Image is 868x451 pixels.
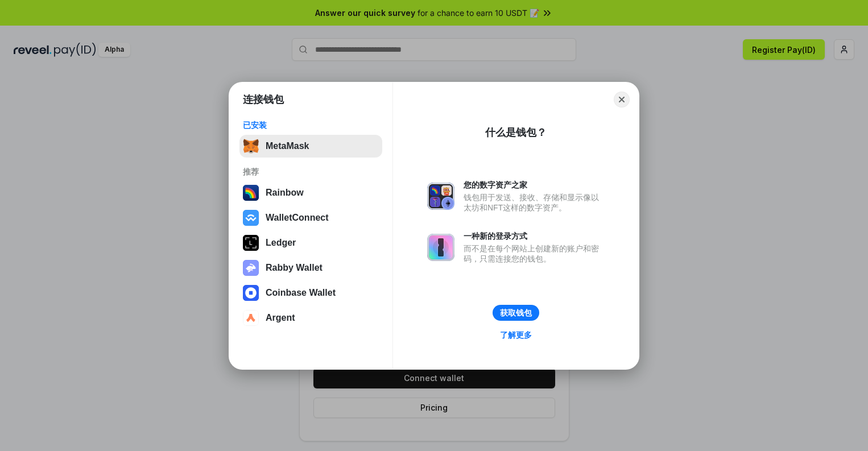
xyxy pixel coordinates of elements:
div: 钱包用于发送、接收、存储和显示像以太坊和NFT这样的数字资产。 [464,192,605,213]
h1: 连接钱包 [243,93,284,106]
img: svg+xml,%3Csvg%20fill%3D%22none%22%20height%3D%2233%22%20viewBox%3D%220%200%2035%2033%22%20width%... [243,138,259,154]
button: WalletConnect [239,206,382,229]
div: MetaMask [266,141,309,151]
img: svg+xml,%3Csvg%20xmlns%3D%22http%3A%2F%2Fwww.w3.org%2F2000%2Fsvg%22%20fill%3D%22none%22%20viewBox... [427,234,454,261]
div: 推荐 [243,167,379,177]
button: MetaMask [239,135,382,158]
img: svg+xml,%3Csvg%20xmlns%3D%22http%3A%2F%2Fwww.w3.org%2F2000%2Fsvg%22%20fill%3D%22none%22%20viewBox... [427,183,454,210]
img: svg+xml,%3Csvg%20xmlns%3D%22http%3A%2F%2Fwww.w3.org%2F2000%2Fsvg%22%20width%3D%2228%22%20height%3... [243,235,259,251]
div: WalletConnect [266,213,329,223]
img: svg+xml,%3Csvg%20width%3D%2228%22%20height%3D%2228%22%20viewBox%3D%220%200%2028%2028%22%20fill%3D... [243,310,259,326]
div: 而不是在每个网站上创建新的账户和密码，只需连接您的钱包。 [464,243,605,264]
button: Coinbase Wallet [239,282,382,304]
div: Rainbow [266,188,304,198]
button: Rabby Wallet [239,256,382,279]
div: 您的数字资产之家 [464,180,605,190]
img: svg+xml,%3Csvg%20width%3D%2228%22%20height%3D%2228%22%20viewBox%3D%220%200%2028%2028%22%20fill%3D... [243,285,259,301]
img: svg+xml,%3Csvg%20xmlns%3D%22http%3A%2F%2Fwww.w3.org%2F2000%2Fsvg%22%20fill%3D%22none%22%20viewBox... [243,260,259,276]
button: Argent [239,307,382,329]
img: svg+xml,%3Csvg%20width%3D%2228%22%20height%3D%2228%22%20viewBox%3D%220%200%2028%2028%22%20fill%3D... [243,210,259,226]
div: Argent [266,313,295,323]
div: Rabby Wallet [266,263,323,273]
a: 了解更多 [493,328,539,342]
div: 获取钱包 [500,308,532,318]
button: Close [614,92,630,107]
div: 一种新的登录方式 [464,231,605,241]
button: Rainbow [239,181,382,204]
img: svg+xml,%3Csvg%20width%3D%22120%22%20height%3D%22120%22%20viewBox%3D%220%200%20120%20120%22%20fil... [243,185,259,201]
button: 获取钱包 [493,305,539,321]
div: 了解更多 [500,330,532,340]
div: 已安装 [243,120,379,130]
button: Ledger [239,231,382,254]
div: Coinbase Wallet [266,288,336,298]
div: Ledger [266,238,296,248]
div: 什么是钱包？ [485,126,547,139]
